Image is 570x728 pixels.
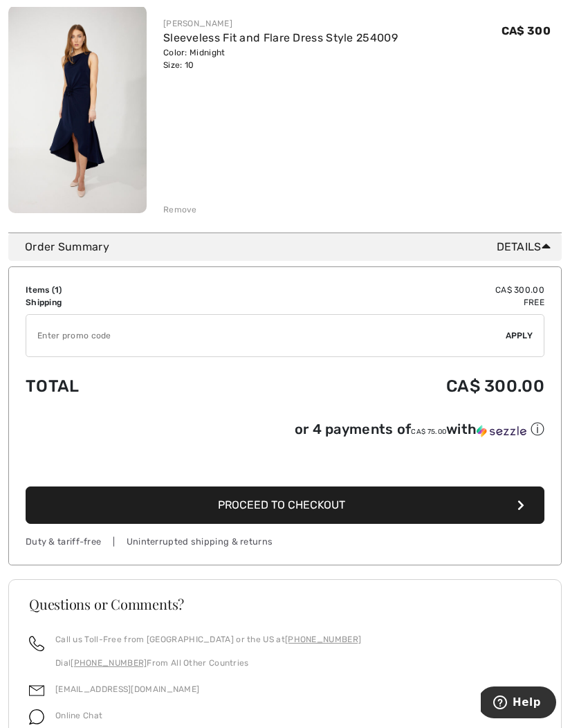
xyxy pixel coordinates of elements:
[209,284,544,296] td: CA$ 300.00
[163,203,197,216] div: Remove
[26,363,209,410] td: Total
[477,425,526,437] img: Sezzle
[26,535,544,548] div: Duty & tariff-free | Uninterrupted shipping & returns
[209,363,544,410] td: CA$ 300.00
[26,284,209,296] td: Items ( )
[8,6,147,213] img: Sleeveless Fit and Flare Dress Style 254009
[26,296,209,309] td: Shipping
[55,711,102,720] span: Online Chat
[209,296,544,309] td: Free
[285,635,361,644] a: [PHONE_NUMBER]
[163,31,398,44] a: Sleeveless Fit and Flare Dress Style 254009
[497,239,556,255] span: Details
[29,636,44,651] img: call
[55,633,361,646] p: Call us Toll-Free from [GEOGRAPHIC_DATA] or the US at
[29,683,44,698] img: email
[502,24,551,37] span: CA$ 300
[55,657,361,669] p: Dial From All Other Countries
[163,46,398,71] div: Color: Midnight Size: 10
[25,239,556,255] div: Order Summary
[29,709,44,725] img: chat
[163,17,398,30] div: [PERSON_NAME]
[26,315,506,356] input: Promo code
[26,486,544,524] button: Proceed to Checkout
[218,498,345,511] span: Proceed to Checkout
[29,597,541,611] h3: Questions or Comments?
[55,285,59,295] span: 1
[26,444,544,482] iframe: PayPal-paypal
[55,684,199,694] a: [EMAIL_ADDRESS][DOMAIN_NAME]
[26,420,544,444] div: or 4 payments ofCA$ 75.00withSezzle Click to learn more about Sezzle
[295,420,544,439] div: or 4 payments of with
[411,428,446,436] span: CA$ 75.00
[506,329,533,342] span: Apply
[481,686,556,721] iframe: Opens a widget where you can find more information
[71,658,147,668] a: [PHONE_NUMBER]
